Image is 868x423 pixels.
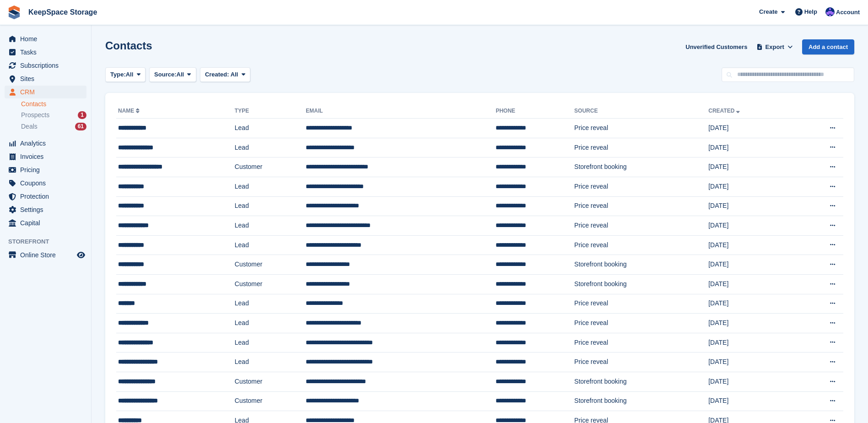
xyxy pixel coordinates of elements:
a: menu [5,86,86,98]
td: Customer [235,157,306,177]
th: Source [574,104,708,119]
td: Lead [235,177,306,196]
span: All [126,70,134,79]
a: menu [5,150,86,163]
td: Lead [235,235,306,255]
img: stora-icon-8386f47178a22dfd0bd8f6a31ec36ba5ce8667c1dd55bd0f319d3a0aa187defe.svg [7,5,21,19]
td: Price reveal [574,196,708,216]
a: menu [5,33,86,45]
a: menu [5,163,86,176]
td: Customer [235,391,306,411]
a: menu [5,46,86,59]
a: menu [5,59,86,72]
td: [DATE] [708,119,794,138]
span: CRM [20,86,75,98]
td: [DATE] [708,255,794,275]
a: menu [5,203,86,216]
td: Customer [235,372,306,391]
td: Lead [235,352,306,372]
th: Phone [496,104,574,119]
td: Price reveal [574,119,708,138]
td: Storefront booking [574,255,708,275]
span: Deals [21,122,38,131]
span: Created: [205,71,229,78]
a: Preview store [75,249,86,260]
span: All [231,71,238,78]
span: Source: [154,70,176,79]
span: Invoices [20,150,75,163]
span: Help [804,7,817,16]
td: Customer [235,274,306,294]
td: [DATE] [708,314,794,333]
td: Lead [235,119,306,138]
span: Prospects [21,111,49,119]
span: Protection [20,190,75,203]
td: [DATE] [708,372,794,391]
span: Account [836,8,860,17]
a: Contacts [21,100,86,108]
a: Created [708,108,742,114]
td: Price reveal [574,138,708,157]
a: Unverified Customers [682,39,751,54]
span: Sites [20,72,75,85]
td: [DATE] [708,391,794,411]
h1: Contacts [105,39,152,52]
span: Export [766,43,784,52]
td: Price reveal [574,314,708,333]
td: Price reveal [574,333,708,352]
td: Storefront booking [574,274,708,294]
a: Add a contact [802,39,854,54]
a: Deals 61 [21,122,86,131]
td: Price reveal [574,177,708,196]
td: Price reveal [574,352,708,372]
td: [DATE] [708,138,794,157]
td: [DATE] [708,274,794,294]
a: menu [5,177,86,190]
span: Tasks [20,46,75,59]
span: Storefront [8,237,91,246]
td: Lead [235,216,306,236]
span: Settings [20,203,75,216]
a: menu [5,137,86,150]
td: Lead [235,196,306,216]
button: Source: All [149,67,196,82]
span: Capital [20,217,75,229]
a: KeepSpace Storage [25,5,101,20]
div: 61 [75,123,86,130]
span: Subscriptions [20,59,75,72]
span: Coupons [20,177,75,190]
th: Email [306,104,496,119]
td: [DATE] [708,235,794,255]
span: Home [20,33,75,45]
td: Lead [235,294,306,314]
a: menu [5,217,86,229]
td: [DATE] [708,177,794,196]
button: Type: All [105,67,146,82]
span: Pricing [20,163,75,176]
a: Prospects 1 [21,110,86,120]
td: [DATE] [708,157,794,177]
a: Name [118,108,141,114]
span: All [177,70,184,79]
td: Lead [235,314,306,333]
a: menu [5,190,86,203]
td: Price reveal [574,216,708,236]
td: Lead [235,333,306,352]
span: Analytics [20,137,75,150]
td: Lead [235,138,306,157]
img: Chloe Clark [825,7,835,16]
td: Price reveal [574,294,708,314]
td: [DATE] [708,294,794,314]
td: Customer [235,255,306,275]
span: Create [759,7,777,16]
td: [DATE] [708,196,794,216]
td: Storefront booking [574,372,708,391]
div: 1 [78,111,86,119]
button: Export [755,39,795,54]
td: [DATE] [708,352,794,372]
button: Created: All [200,67,250,82]
a: menu [5,72,86,85]
td: Price reveal [574,235,708,255]
td: Storefront booking [574,157,708,177]
td: Storefront booking [574,391,708,411]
